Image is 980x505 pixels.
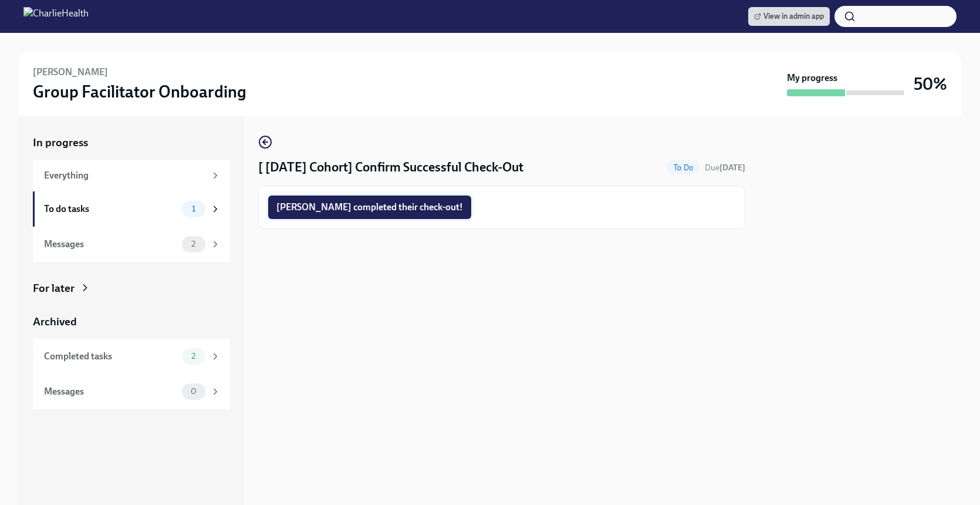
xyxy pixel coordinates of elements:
[33,135,230,150] a: In progress
[748,7,830,26] a: View in admin app
[33,374,230,409] a: Messages0
[33,191,230,227] a: To do tasks1
[44,203,177,216] div: To do tasks
[33,339,230,374] a: Completed tasks2
[184,352,202,361] span: 2
[667,163,700,172] span: To Do
[33,160,230,191] a: Everything
[705,162,745,173] span: October 17th, 2025 10:00
[44,169,205,182] div: Everything
[787,72,837,85] strong: My progress
[268,196,471,219] button: [PERSON_NAME] completed their check-out!
[33,66,108,79] h6: [PERSON_NAME]
[33,81,246,102] h3: Group Facilitator Onboarding
[258,159,523,176] h4: [ [DATE] Cohort] Confirm Successful Check-Out
[914,73,947,95] h3: 50%
[33,227,230,262] a: Messages2
[33,314,230,329] a: Archived
[44,385,177,398] div: Messages
[33,281,75,296] div: For later
[754,11,824,22] span: View in admin app
[719,163,745,173] strong: [DATE]
[705,163,745,173] span: Due
[276,201,463,213] span: [PERSON_NAME] completed their check-out!
[33,281,230,296] a: For later
[185,204,202,213] span: 1
[23,7,89,26] img: CharlieHealth
[184,240,202,248] span: 2
[44,238,177,251] div: Messages
[184,387,204,396] span: 0
[44,350,177,363] div: Completed tasks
